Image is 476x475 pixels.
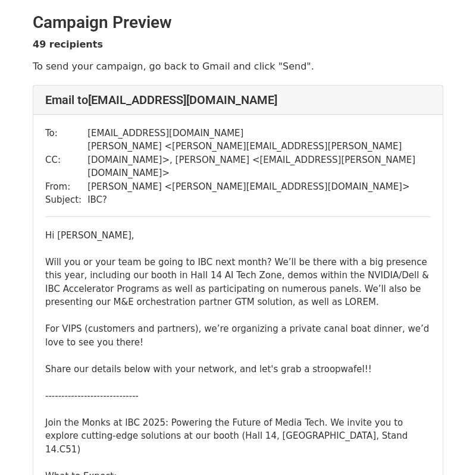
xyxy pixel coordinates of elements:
h4: Email to [EMAIL_ADDRESS][DOMAIN_NAME] [45,93,431,107]
td: [PERSON_NAME] < [PERSON_NAME][EMAIL_ADDRESS][PERSON_NAME][DOMAIN_NAME] >, [PERSON_NAME] < [EMAIL_... [87,140,431,180]
td: CC: [45,140,87,180]
strong: 49 recipients [33,39,103,50]
td: From: [45,180,87,194]
p: To send your campaign, go back to Gmail and click "Send". [33,60,443,73]
td: Subject: [45,193,87,207]
td: [PERSON_NAME] < [PERSON_NAME][EMAIL_ADDRESS][DOMAIN_NAME] > [87,180,431,194]
td: [EMAIL_ADDRESS][DOMAIN_NAME] [87,127,431,140]
td: To: [45,127,87,140]
h2: Campaign Preview [33,12,443,33]
td: IBC? [87,193,431,207]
